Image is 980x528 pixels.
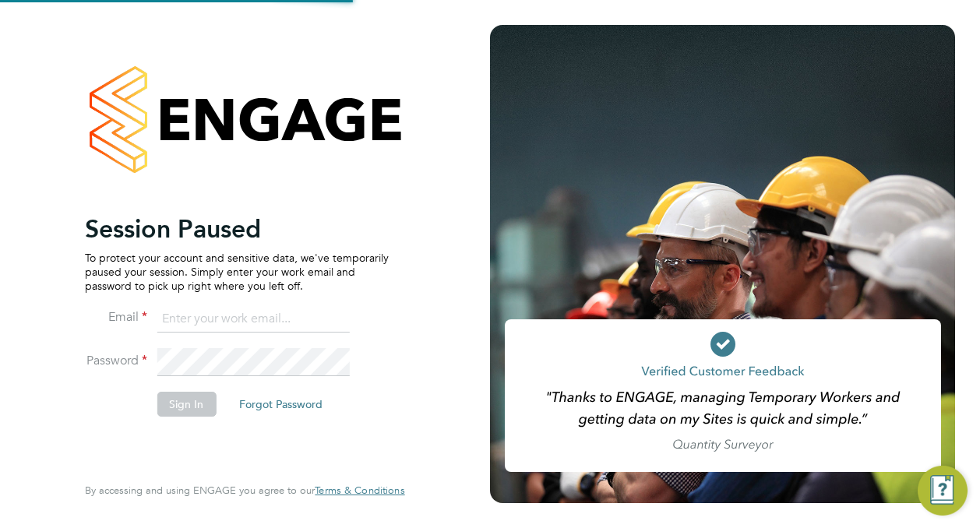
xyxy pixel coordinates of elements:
p: To protect your account and sensitive data, we've temporarily paused your session. Simply enter y... [85,251,389,294]
button: Engage Resource Center [918,466,968,516]
span: By accessing and using ENGAGE you agree to our [85,484,404,497]
label: Password [85,353,147,369]
span: Terms & Conditions [315,484,404,497]
a: Terms & Conditions [315,484,404,497]
label: Email [85,309,147,326]
button: Sign In [157,392,216,417]
input: Enter your work email... [157,305,349,333]
button: Forgot Password [227,392,335,417]
h2: Session Paused [85,213,389,245]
